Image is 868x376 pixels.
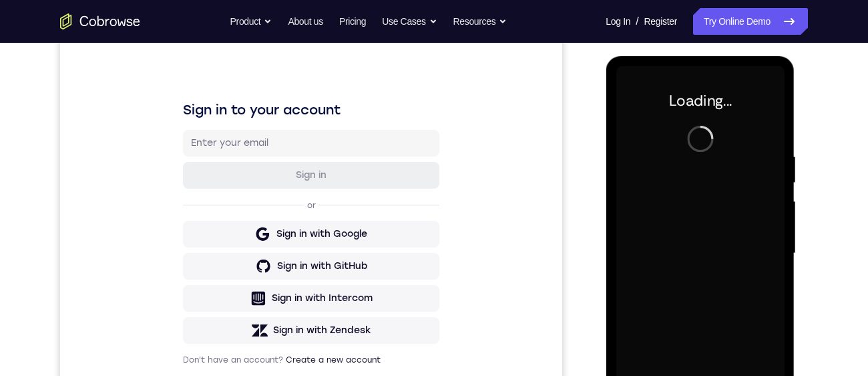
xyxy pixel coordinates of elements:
[382,8,437,35] button: Use Cases
[216,219,307,232] div: Sign in with Google
[244,191,258,202] p: or
[226,347,320,356] a: Create a new account
[606,8,630,35] a: Log In
[212,283,312,296] div: Sign in with Intercom
[123,244,379,271] button: Sign in with GitHub
[123,212,379,239] button: Sign in with Google
[213,315,311,328] div: Sign in with Zendesk
[230,8,272,35] button: Product
[123,153,379,180] button: Sign in
[131,128,371,141] input: Enter your email
[60,13,140,29] a: Go to the home page
[636,13,638,29] span: /
[217,251,307,264] div: Sign in with GitHub
[693,8,808,35] a: Try Online Demo
[288,8,322,35] a: About us
[644,8,677,35] a: Register
[123,308,379,335] button: Sign in with Zendesk
[123,276,379,303] button: Sign in with Intercom
[123,92,379,110] h1: Sign in to your account
[339,8,366,35] a: Pricing
[123,346,379,357] p: Don't have an account?
[453,8,507,35] button: Resources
